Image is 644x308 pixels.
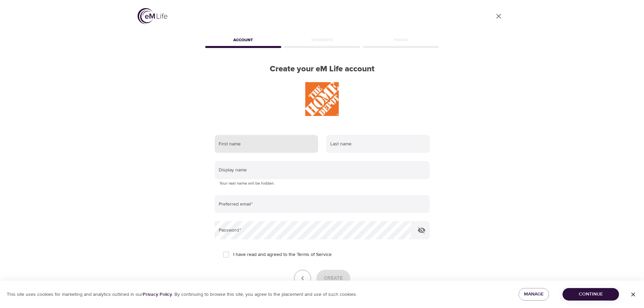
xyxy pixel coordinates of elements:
span: Continue [568,290,614,299]
a: Terms of Service [297,251,332,258]
a: Privacy Policy [143,291,172,298]
button: Continue [563,288,619,301]
span: Manage [524,290,544,299]
span: I have read and agreed to the [233,251,332,258]
img: logo [138,8,167,24]
a: close [491,8,507,24]
button: Manage [519,288,549,301]
p: Your real name will be hidden. [219,180,425,187]
img: THD%20Logo.JPG [305,82,339,116]
h2: Create your eM Life account [204,64,440,74]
